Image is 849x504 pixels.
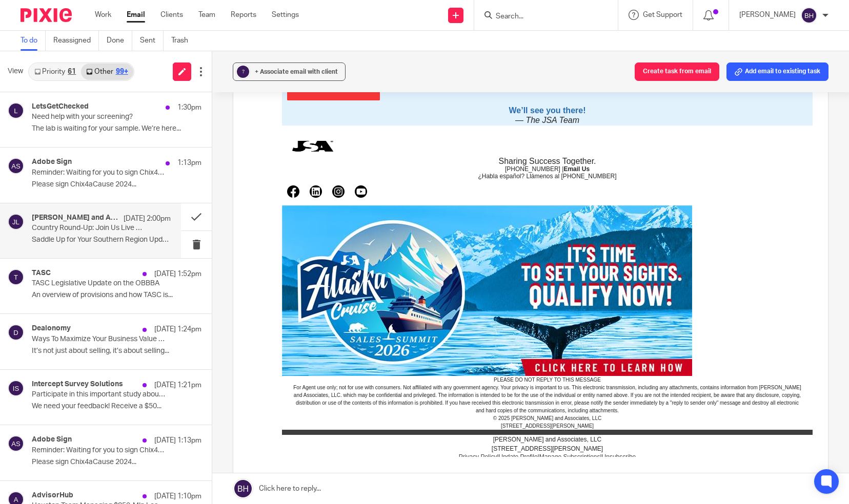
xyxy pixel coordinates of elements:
[32,390,168,399] p: Participate in this important study about financial advisors
[32,324,71,333] h4: Dealonomy
[107,31,132,51] a: Done
[8,102,24,119] img: svg%3E
[140,31,164,51] a: Sent
[8,158,24,174] img: svg%3E
[68,68,76,75] div: 61
[32,347,201,355] p: It’s not just about selling, it’s about selling...
[32,180,201,189] p: Please sign Chix4aCause 2024...
[32,113,168,121] p: Need help with your screening?
[116,68,128,75] div: 99+
[32,291,201,300] p: An overview of provisions and how TASC is...
[32,102,89,111] h4: LetsGetChecked
[8,435,24,452] img: svg%3E
[32,435,72,444] h4: Adobe Sign
[198,10,215,20] a: Team
[53,31,99,51] a: Reassigned
[32,446,168,455] p: Reminder: Waiting for you to sign Chix4aCause 2024 CRED[DATE]
[635,62,719,81] button: Create task from email
[495,12,587,22] input: Search
[177,102,201,113] p: 1:30pm
[739,10,796,20] p: [PERSON_NAME]
[237,66,249,78] div: ?
[95,10,111,20] a: Work
[8,269,24,285] img: svg%3E
[154,269,201,279] p: [DATE] 1:52pm
[32,124,201,133] p: The lab is waiting for your sample. We’re here...
[21,31,46,51] a: To do
[8,66,23,77] span: View
[154,324,201,334] p: [DATE] 1:24pm
[32,402,201,411] p: We need your feedback! Receive a $50...
[32,214,118,222] h4: [PERSON_NAME] and Associates, LLC
[81,64,133,80] a: Other99+
[32,279,168,288] p: TASC Legislative Update on the OBBBA
[32,491,73,500] h4: AdvisorHub
[8,380,24,396] img: svg%3E
[8,324,24,341] img: svg%3E
[154,435,201,446] p: [DATE] 1:13pm
[32,335,168,344] p: Ways To Maximize Your Business Value When You Sell
[643,11,682,18] span: Get Support
[32,169,168,177] p: Reminder: Waiting for you to sign Chix4aCause 2024 CRED[DATE]
[154,380,201,390] p: [DATE] 1:21pm
[726,62,828,81] button: Add email to existing task
[32,269,51,278] h4: TASC
[177,158,201,168] p: 1:13pm
[127,10,145,20] a: Email
[32,458,201,467] p: Please sign Chix4aCause 2024...
[801,7,817,24] img: svg%3E
[171,31,196,51] a: Trash
[124,214,171,224] p: [DATE] 2:00pm
[32,224,143,233] p: Country Round-Up: Join Us Live on [DATE] for Southern Region Insights!
[160,10,183,20] a: Clients
[29,64,81,80] a: Priority61
[231,10,256,20] a: Reports
[154,491,201,501] p: [DATE] 1:10pm
[233,62,346,81] button: ? + Associate email with client
[32,236,171,244] p: Saddle Up for Your Southern Region Update! ...
[272,10,299,20] a: Settings
[21,8,72,22] img: Pixie
[8,214,24,230] img: svg%3E
[32,158,72,166] h4: Adobe Sign
[32,380,123,389] h4: Intercept Survey Solutions
[255,69,338,75] span: + Associate email with client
